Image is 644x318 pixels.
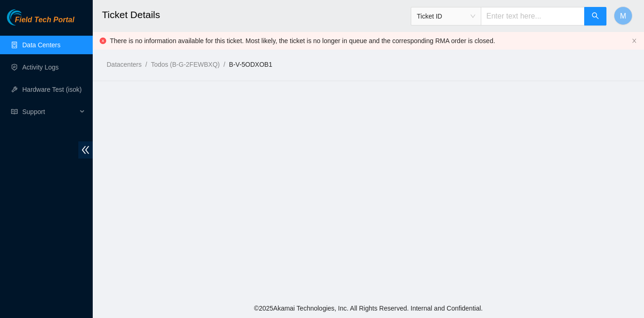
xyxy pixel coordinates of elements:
[22,41,60,49] a: Data Centers
[107,61,141,68] a: Datacenters
[22,64,59,71] a: Activity Logs
[7,9,47,25] img: Akamai Technologies
[592,12,599,21] span: search
[417,9,475,23] span: Ticket ID
[145,61,147,68] span: /
[22,102,77,121] span: Support
[614,6,632,25] button: M
[481,7,585,25] input: Enter text here...
[22,86,82,93] a: Hardware Test (isok)
[78,141,93,159] span: double-left
[15,16,74,25] span: Field Tech Portal
[11,108,18,115] span: read
[7,17,74,29] a: Akamai TechnologiesField Tech Portal
[229,61,272,68] a: B-V-5ODXOB1
[631,38,637,44] button: close
[93,299,644,318] footer: © 2025 Akamai Technologies, Inc. All Rights Reserved. Internal and Confidential.
[151,61,220,68] a: Todos (B-G-2FEWBXQ)
[223,61,225,68] span: /
[620,10,626,22] span: M
[584,7,606,25] button: search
